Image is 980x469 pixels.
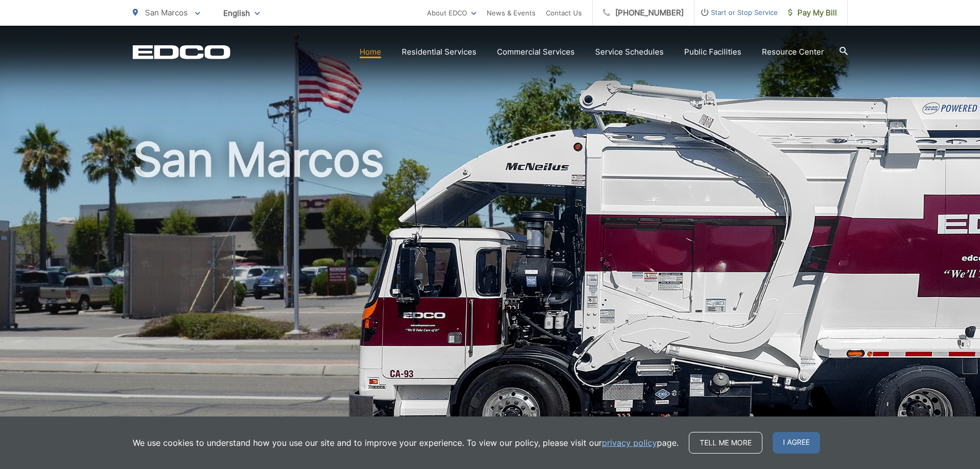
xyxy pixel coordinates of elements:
a: Resource Center [762,46,824,58]
a: Public Facilities [684,46,741,58]
a: Service Schedules [595,46,664,58]
a: Residential Services [402,46,476,58]
p: We use cookies to understand how you use our site and to improve your experience. To view our pol... [133,437,679,449]
a: privacy policy [602,437,657,449]
a: Commercial Services [497,46,575,58]
a: EDCD logo. Return to the homepage. [133,45,230,59]
h1: San Marcos [133,134,848,460]
span: Pay My Bill [788,7,837,19]
a: About EDCO [427,7,476,19]
a: Tell me more [689,432,762,454]
span: I agree [773,432,820,454]
span: English [216,4,268,22]
a: News & Events [487,7,536,19]
span: San Marcos [145,8,188,18]
a: Home [360,46,381,58]
a: Contact Us [546,7,582,19]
